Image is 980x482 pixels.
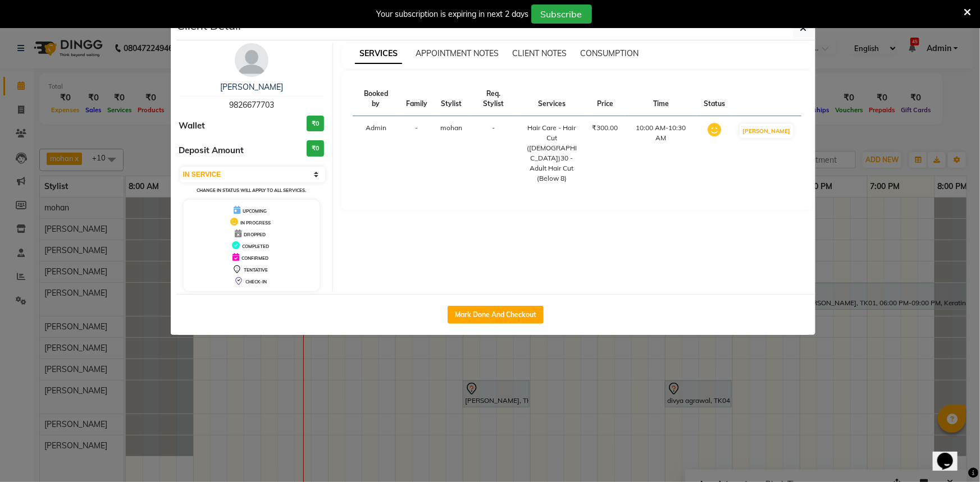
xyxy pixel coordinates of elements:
th: Family [399,82,434,116]
button: Subscribe [531,4,592,24]
span: Wallet [179,120,206,132]
span: SERVICES [355,44,402,64]
small: Change in status will apply to all services. [197,187,306,193]
span: CONSUMPTION [580,48,639,58]
div: Your subscription is expiring in next 2 days [377,8,529,20]
div: Hair Care - Hair Cut ([DEMOGRAPHIC_DATA])30 - Adult Hair Cut (Below 8) [525,123,579,183]
span: 9826677703 [229,100,274,110]
span: TENTATIVE [244,267,268,273]
span: CLIENT NOTES [512,48,567,58]
td: - [470,116,518,191]
span: UPCOMING [243,208,267,214]
th: Services [518,82,586,116]
th: Time [625,82,698,116]
span: mohan [441,123,463,132]
span: CHECK-IN [245,279,267,284]
span: DROPPED [244,232,266,237]
h3: ₹0 [307,116,324,132]
span: IN PROGRESS [240,220,271,226]
span: Deposit Amount [179,144,244,157]
img: avatar [235,43,268,77]
td: Admin [353,116,399,191]
button: [PERSON_NAME] [740,124,793,138]
h3: ₹0 [307,140,324,157]
iframe: chat widget [933,437,969,471]
th: Status [697,82,732,116]
th: Price [586,82,625,116]
td: 10:00 AM-10:30 AM [625,116,698,191]
th: Stylist [434,82,470,116]
button: Mark Done And Checkout [448,306,544,324]
span: APPOINTMENT NOTES [416,48,499,58]
a: [PERSON_NAME] [220,82,283,92]
span: CONFIRMED [241,255,268,261]
div: ₹300.00 [592,123,618,133]
span: COMPLETED [242,244,269,249]
th: Req. Stylist [470,82,518,116]
td: - [399,116,434,191]
th: Booked by [353,82,399,116]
